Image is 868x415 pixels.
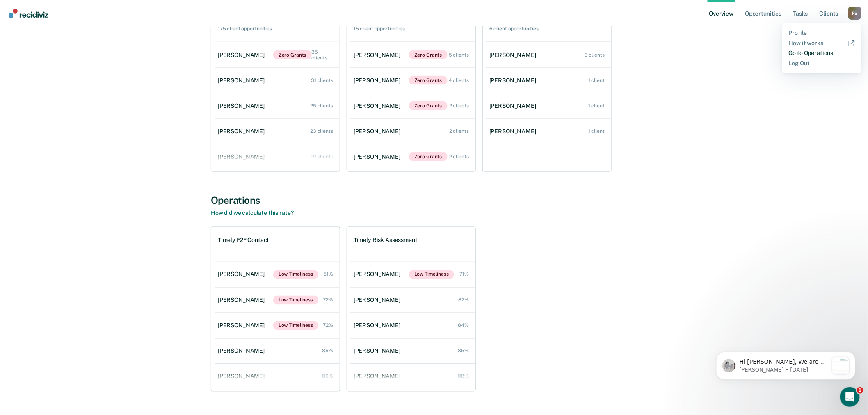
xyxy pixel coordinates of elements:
[489,26,563,32] h2: 6 client opportunities
[218,297,268,304] div: [PERSON_NAME]
[354,271,404,278] div: [PERSON_NAME]
[449,154,469,160] div: 2 clients
[354,297,404,304] div: [PERSON_NAME]
[215,262,340,287] a: [PERSON_NAME]Low Timeliness 51%
[215,69,340,92] a: [PERSON_NAME] 31 clients
[354,153,404,160] div: [PERSON_NAME]
[588,78,605,83] div: 1 client
[354,348,404,355] div: [PERSON_NAME]
[789,60,855,67] a: Log Out
[36,31,124,38] p: Message from Kim, sent 2w ago
[211,210,294,217] a: How did we calculate this rate?
[486,43,611,67] a: [PERSON_NAME] 3 clients
[354,77,404,84] div: [PERSON_NAME]
[486,94,611,118] a: [PERSON_NAME] 1 client
[588,103,605,109] div: 1 client
[458,323,469,328] div: 84%
[840,387,860,407] iframe: Intercom live chat
[350,93,475,119] a: [PERSON_NAME]Zero Grants 2 clients
[458,348,469,354] div: 85%
[350,262,475,287] a: [PERSON_NAME]Low Timeliness 71%
[211,195,657,207] div: Operations
[311,154,333,160] div: 21 clients
[350,42,475,68] a: [PERSON_NAME]Zero Grants 5 clients
[218,103,268,109] div: [PERSON_NAME]
[857,387,863,394] span: 1
[354,128,404,135] div: [PERSON_NAME]
[350,120,475,143] a: [PERSON_NAME] 2 clients
[409,152,448,161] span: Zero Grants
[588,128,605,134] div: 1 client
[350,289,475,312] a: [PERSON_NAME] 82%
[789,30,855,36] a: Profile
[354,322,404,329] div: [PERSON_NAME]
[322,374,333,379] div: 86%
[789,50,855,57] a: Go to Operations
[458,297,469,303] div: 82%
[36,23,124,233] span: Hi [PERSON_NAME], We are so excited to announce a brand new feature: AI case note search! 📣 Findi...
[350,314,475,337] a: [PERSON_NAME] 84%
[449,52,469,58] div: 5 clients
[310,103,333,109] div: 25 clients
[218,26,272,32] h2: 175 client opportunities
[273,321,318,330] span: Low Timeliness
[215,94,340,118] a: [PERSON_NAME] 25 clients
[354,26,418,32] h2: 15 client opportunities
[218,128,268,135] div: [PERSON_NAME]
[215,41,340,69] a: [PERSON_NAME]Zero Grants 35 clients
[215,287,340,313] a: [PERSON_NAME]Low Timeliness 72%
[215,145,340,169] a: [PERSON_NAME] 21 clients
[218,77,268,84] div: [PERSON_NAME]
[489,103,539,109] div: [PERSON_NAME]
[350,144,475,169] a: [PERSON_NAME]Zero Grants 2 clients
[489,52,539,59] div: [PERSON_NAME]
[350,365,475,388] a: [PERSON_NAME] 88%
[354,237,418,244] h1: Timely Risk Assessment
[354,373,404,380] div: [PERSON_NAME]
[704,335,868,393] iframe: Intercom notifications message
[323,297,333,303] div: 72%
[489,128,539,135] div: [PERSON_NAME]
[218,322,268,329] div: [PERSON_NAME]
[9,9,48,18] img: Recidiviz
[218,52,268,59] div: [PERSON_NAME]
[458,374,469,379] div: 88%
[354,52,404,59] div: [PERSON_NAME]
[310,128,333,134] div: 23 clients
[311,78,333,83] div: 31 clients
[218,237,269,244] h1: Timely F2F Contact
[218,153,268,160] div: [PERSON_NAME]
[409,270,454,279] span: Low Timeliness
[409,76,448,85] span: Zero Grants
[218,271,268,278] div: [PERSON_NAME]
[215,340,340,363] a: [PERSON_NAME] 85%
[350,340,475,363] a: [PERSON_NAME] 85%
[848,7,861,20] button: Profile dropdown button
[218,348,268,355] div: [PERSON_NAME]
[215,313,340,338] a: [PERSON_NAME]Low Timeliness 72%
[409,101,448,110] span: Zero Grants
[323,323,333,328] div: 72%
[323,271,333,277] div: 51%
[848,7,861,20] div: F S
[215,365,340,388] a: [PERSON_NAME] 86%
[273,296,318,305] span: Low Timeliness
[218,373,268,380] div: [PERSON_NAME]
[273,50,312,59] span: Zero Grants
[486,120,611,143] a: [PERSON_NAME] 1 client
[409,50,448,59] span: Zero Grants
[449,128,469,134] div: 2 clients
[489,77,539,84] div: [PERSON_NAME]
[312,49,333,61] div: 35 clients
[459,271,469,277] div: 71%
[273,270,318,279] span: Low Timeliness
[449,78,469,83] div: 4 clients
[449,103,469,109] div: 2 clients
[322,348,333,354] div: 85%
[585,52,605,58] div: 3 clients
[354,103,404,109] div: [PERSON_NAME]
[215,120,340,143] a: [PERSON_NAME] 23 clients
[486,69,611,92] a: [PERSON_NAME] 1 client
